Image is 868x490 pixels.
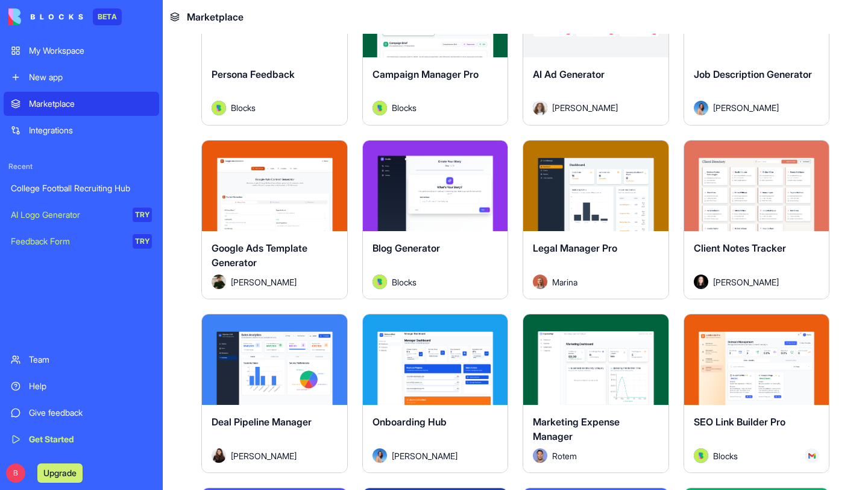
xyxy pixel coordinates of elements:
[212,448,226,463] img: Avatar
[4,176,159,200] a: College Football Recruiting Hub
[552,101,618,114] span: [PERSON_NAME]
[4,162,159,171] span: Recent
[29,71,152,83] div: New app
[373,68,479,80] span: Campaign Manager Pro
[533,416,620,442] span: Marketing Expense Manager
[11,209,124,221] div: AI Logo Generator
[552,450,577,462] span: Rotem
[533,275,547,289] img: Avatar
[29,45,152,57] div: My Workspace
[694,101,708,115] img: Avatar
[93,8,122,25] div: BETA
[392,450,458,462] span: [PERSON_NAME]
[533,68,605,80] span: AI Ad Generator
[8,8,83,25] img: logo
[4,374,159,398] a: Help
[37,463,83,483] button: Upgrade
[212,242,307,269] span: Google Ads Template Generator
[373,101,387,115] img: Avatar
[533,448,547,463] img: Avatar
[373,242,440,254] span: Blog Generator
[212,275,226,289] img: Avatar
[684,314,830,473] a: SEO Link Builder ProAvatarBlocks
[4,203,159,227] a: AI Logo GeneratorTRY
[231,450,297,462] span: [PERSON_NAME]
[694,416,785,428] span: SEO Link Builder Pro
[523,140,669,299] a: Legal Manager ProAvatarMarina
[392,276,417,288] span: Blocks
[533,242,617,254] span: Legal Manager Pro
[29,407,152,419] div: Give feedback
[713,276,779,288] span: [PERSON_NAME]
[133,234,152,249] div: TRY
[4,229,159,253] a: Feedback FormTRY
[4,65,159,89] a: New app
[373,275,387,289] img: Avatar
[4,427,159,451] a: Get Started
[808,452,816,459] img: Gmail_trouth.svg
[694,448,708,463] img: Avatar
[694,275,708,289] img: Avatar
[201,140,348,299] a: Google Ads Template GeneratorAvatar[PERSON_NAME]
[694,242,786,254] span: Client Notes Tracker
[231,101,256,114] span: Blocks
[187,10,244,24] span: Marketplace
[8,8,122,25] a: BETA
[29,124,152,136] div: Integrations
[4,39,159,63] a: My Workspace
[523,314,669,473] a: Marketing Expense ManagerAvatarRotem
[694,68,812,80] span: Job Description Generator
[29,380,152,392] div: Help
[392,101,417,114] span: Blocks
[4,92,159,116] a: Marketplace
[29,354,152,366] div: Team
[37,466,83,479] a: Upgrade
[533,101,547,115] img: Avatar
[11,235,124,247] div: Feedback Form
[6,463,25,483] span: B
[713,450,738,462] span: Blocks
[373,448,387,463] img: Avatar
[212,68,295,80] span: Persona Feedback
[231,276,297,288] span: [PERSON_NAME]
[29,98,152,110] div: Marketplace
[684,140,830,299] a: Client Notes TrackerAvatar[PERSON_NAME]
[4,118,159,142] a: Integrations
[4,401,159,425] a: Give feedback
[362,140,509,299] a: Blog GeneratorAvatarBlocks
[29,433,152,445] div: Get Started
[713,101,779,114] span: [PERSON_NAME]
[201,314,348,473] a: Deal Pipeline ManagerAvatar[PERSON_NAME]
[133,208,152,222] div: TRY
[11,182,152,194] div: College Football Recruiting Hub
[373,416,447,428] span: Onboarding Hub
[4,348,159,372] a: Team
[212,101,226,115] img: Avatar
[212,416,312,428] span: Deal Pipeline Manager
[552,276,577,288] span: Marina
[362,314,509,473] a: Onboarding HubAvatar[PERSON_NAME]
